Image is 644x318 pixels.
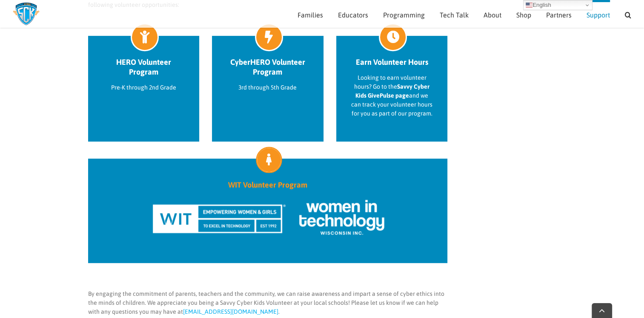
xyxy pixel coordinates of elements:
a: HERO Volunteer Program [103,57,185,77]
a: WIT Volunteer Program [103,180,433,190]
span: Partners [546,12,572,18]
a: [EMAIL_ADDRESS][DOMAIN_NAME] [183,308,278,315]
p: By engaging the commitment of parents, teachers and the community, we can raise awareness and imp... [88,289,448,316]
span: About [484,12,501,18]
span: Families [298,12,323,18]
span: Tech Talk [440,12,469,18]
strong: Savvy Cyber Kids GivePulse page [355,83,429,99]
p: 3rd through 5th Grade [227,83,309,92]
span: Educators [338,12,368,18]
p: Looking to earn volunteer hours? Go to the and we can track your volunteer hours for you as part ... [351,73,433,118]
a: CyberHERO Volunteer Program [227,57,309,77]
span: Support [587,12,610,18]
img: Savvy Cyber Kids Logo [13,2,40,26]
a: Earn Volunteer Hours [351,57,433,67]
span: Shop [516,12,531,18]
img: en [526,2,532,9]
p: Pre-K through 2nd Grade [103,83,185,92]
span: Programming [383,12,425,18]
